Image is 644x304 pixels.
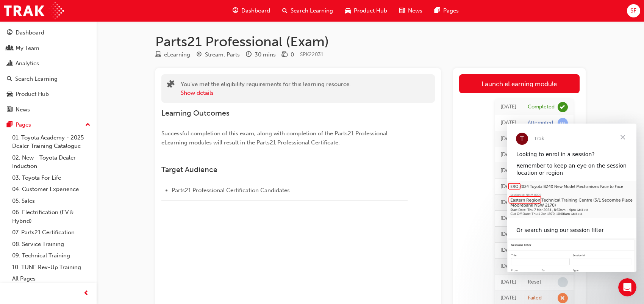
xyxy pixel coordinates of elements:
[9,238,94,250] a: 08. Service Training
[500,150,516,159] div: Wed Sep 25 2024 15:36:56 GMT+1000 (Australian Eastern Standard Time)
[345,6,351,16] span: car-icon
[9,227,94,238] a: 07. Parts21 Certification
[9,132,94,152] a: 01. Toyota Academy - 2025 Dealer Training Catalogue
[205,50,240,59] div: Stream: Parts
[3,41,94,55] a: My Team
[500,166,516,175] div: Wed Sep 25 2024 15:08:56 GMT+1000 (Australian Eastern Standard Time)
[558,118,568,128] span: learningRecordVerb_ATTEMPT-icon
[15,75,58,83] div: Search Learning
[500,246,516,255] div: Wed Sep 25 2024 13:02:23 GMT+1000 (Australian Eastern Standard Time)
[500,119,516,127] div: Wed Sep 25 2024 16:10:51 GMT+1000 (Australian Eastern Standard Time)
[3,72,94,86] a: Search Learning
[500,262,516,271] div: Wed Sep 25 2024 12:18:56 GMT+1000 (Australian Eastern Standard Time)
[246,52,252,58] span: clock-icon
[300,51,324,58] span: Learning resource code
[85,120,91,130] span: up-icon
[459,74,580,93] a: Launch eLearning module
[630,6,636,15] span: SF
[7,107,13,113] span: news-icon
[16,59,39,68] div: Analytics
[399,6,405,16] span: news-icon
[9,250,94,262] a: 09. Technical Training
[500,230,516,239] div: Wed Sep 25 2024 13:48:36 GMT+1000 (Australian Eastern Standard Time)
[9,152,94,172] a: 02. New - Toyota Dealer Induction
[500,135,516,143] div: Wed Sep 25 2024 16:10:50 GMT+1000 (Australian Eastern Standard Time)
[233,6,238,16] span: guage-icon
[507,124,636,272] iframe: Intercom live chat message
[291,50,294,59] div: 0
[9,183,94,195] a: 04. Customer Experience
[83,289,89,298] span: prev-icon
[161,165,217,174] span: Target Audience
[500,103,516,111] div: Mon Sep 30 2024 12:53:49 GMT+1000 (Australian Eastern Standard Time)
[3,24,94,118] button: DashboardMy TeamAnalyticsSearch LearningProduct HubNews
[196,50,240,60] div: Stream
[3,87,94,101] a: Product Hub
[627,4,640,17] button: SF
[16,105,30,114] div: News
[339,3,393,19] a: car-iconProduct Hub
[9,262,94,273] a: 10. TUNE Rev-Up Training
[7,60,13,67] span: chart-icon
[7,122,13,128] span: pages-icon
[181,89,214,97] button: Show details
[276,3,339,19] a: search-iconSearch Learning
[500,294,516,302] div: Tue Jul 30 2024 15:50:57 GMT+1000 (Australian Eastern Standard Time)
[161,130,389,146] span: Successful completion of this exam, along with completion of the Parts21 Professional eLearning m...
[16,121,31,129] div: Pages
[282,6,288,16] span: search-icon
[528,103,555,111] div: Completed
[155,52,161,58] span: learningResourceType_ELEARNING-icon
[558,277,568,287] span: learningRecordVerb_NONE-icon
[3,118,94,132] button: Pages
[528,119,553,127] div: Attempted
[196,52,202,58] span: target-icon
[161,109,230,118] span: Learning Outcomes
[227,3,276,19] a: guage-iconDashboard
[408,6,422,15] span: News
[172,187,290,194] span: Parts21 Professional Certification Candidates
[241,6,270,15] span: Dashboard
[7,76,12,83] span: search-icon
[9,172,94,184] a: 03. Toyota For Life
[9,273,94,285] a: All Pages
[528,295,542,302] div: Failed
[282,52,288,58] span: money-icon
[354,6,387,15] span: Product Hub
[500,278,516,287] div: Wed Sep 25 2024 12:18:54 GMT+1000 (Australian Eastern Standard Time)
[9,207,94,227] a: 06. Electrification (EV & Hybrid)
[16,44,39,53] div: My Team
[500,214,516,223] div: Wed Sep 25 2024 13:48:38 GMT+1000 (Australian Eastern Standard Time)
[428,3,465,19] a: pages-iconPages
[500,198,516,207] div: Wed Sep 25 2024 15:08:27 GMT+1000 (Australian Eastern Standard Time)
[246,50,276,60] div: Duration
[500,182,516,191] div: Wed Sep 25 2024 15:08:55 GMT+1000 (Australian Eastern Standard Time)
[282,50,294,60] div: Price
[558,293,568,303] span: learningRecordVerb_FAIL-icon
[435,6,440,16] span: pages-icon
[155,50,190,60] div: Type
[558,102,568,112] span: learningRecordVerb_COMPLETE-icon
[181,80,351,97] div: You've met the eligibility requirements for this learning resource.
[3,103,94,117] a: News
[7,45,13,52] span: people-icon
[9,195,94,207] a: 05. Sales
[164,50,190,59] div: eLearning
[7,91,13,98] span: car-icon
[618,278,636,296] iframe: Intercom live chat
[528,279,541,286] div: Reset
[443,6,459,15] span: Pages
[4,2,64,19] img: Trak
[16,28,44,37] div: Dashboard
[16,90,49,99] div: Product Hub
[3,56,94,71] a: Analytics
[255,50,276,59] div: 30 mins
[167,81,175,89] span: puzzle-icon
